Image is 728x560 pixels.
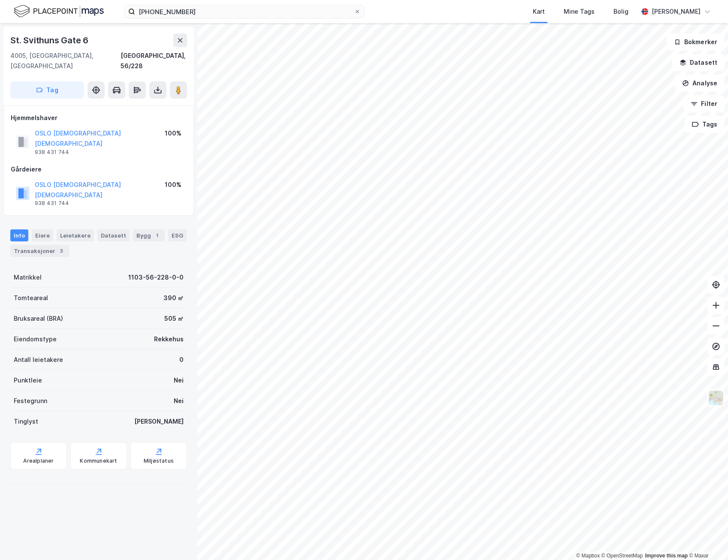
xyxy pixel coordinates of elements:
button: Bokmerker [667,33,725,51]
div: 1103-56-228-0-0 [128,272,184,283]
div: 4005, [GEOGRAPHIC_DATA], [GEOGRAPHIC_DATA] [10,51,121,71]
iframe: Chat Widget [685,519,728,560]
div: Kommunekart [80,458,117,464]
div: Tomteareal [14,293,48,303]
div: Rekkehus [154,334,184,344]
div: Transaksjoner [10,245,69,257]
div: 505 ㎡ [164,313,184,324]
div: 3 [57,247,66,255]
button: Tag [10,81,84,99]
div: Antall leietakere [14,355,63,365]
div: 390 ㎡ [163,293,184,303]
div: Nei [174,375,184,385]
div: Datasett [97,229,130,241]
div: Kontrollprogram for chat [685,519,728,560]
div: Miljøstatus [144,458,174,464]
div: Hjemmelshaver [11,113,187,123]
div: Mine Tags [564,6,595,17]
div: 938 431 744 [35,200,69,207]
button: Analyse [675,75,725,92]
div: 1 [153,231,161,240]
div: Arealplaner [23,458,54,464]
button: Datasett [672,54,725,71]
div: Kart [533,6,545,17]
div: Bygg [133,229,165,241]
button: Tags [685,116,725,133]
a: Improve this map [645,553,688,559]
button: Filter [683,95,725,112]
div: [GEOGRAPHIC_DATA], 56/228 [121,51,187,71]
img: logo.f888ab2527a4732fd821a326f86c7f29.svg [14,4,104,19]
div: Leietakere [57,229,94,241]
div: Bolig [613,6,628,17]
img: Z [708,390,724,406]
div: Tinglyst [14,416,38,427]
div: 0 [179,355,184,365]
div: 938 431 744 [35,149,69,156]
div: St. Svithuns Gate 6 [10,33,90,47]
a: OpenStreetMap [601,553,643,559]
div: Nei [174,396,184,406]
div: 100% [165,180,181,190]
a: Mapbox [576,553,600,559]
input: Søk på adresse, matrikkel, gårdeiere, leietakere eller personer [135,5,354,18]
div: [PERSON_NAME] [652,6,701,17]
div: 100% [165,128,181,138]
div: Eiere [32,229,53,241]
div: Punktleie [14,375,42,385]
div: Bruksareal (BRA) [14,313,63,324]
div: Festegrunn [14,396,47,406]
div: Eiendomstype [14,334,57,344]
div: Info [10,229,28,241]
div: [PERSON_NAME] [134,416,184,427]
div: Gårdeiere [11,164,187,175]
div: Matrikkel [14,272,42,283]
div: ESG [168,229,187,241]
